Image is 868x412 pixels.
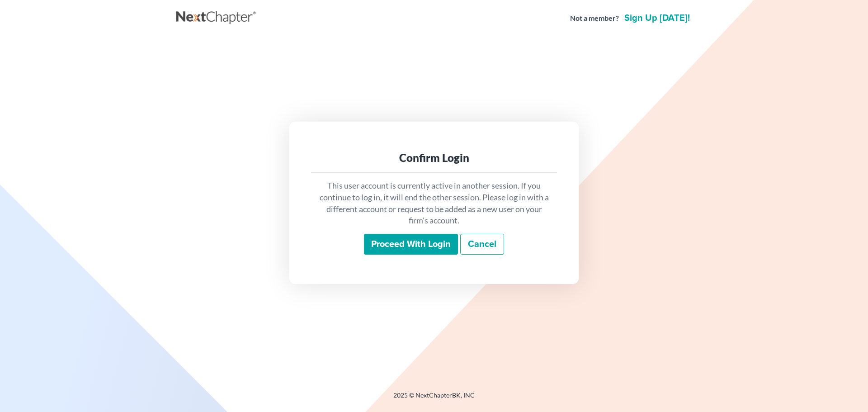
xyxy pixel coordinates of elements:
[318,151,550,165] div: Confirm Login
[570,13,619,24] strong: Not a member?
[460,234,504,255] a: Cancel
[364,234,458,255] input: Proceed with login
[318,180,550,227] p: This user account is currently active in another session. If you continue to log in, it will end ...
[176,391,692,407] div: 2025 © NextChapterBK, INC
[623,14,692,23] a: Sign up [DATE]!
